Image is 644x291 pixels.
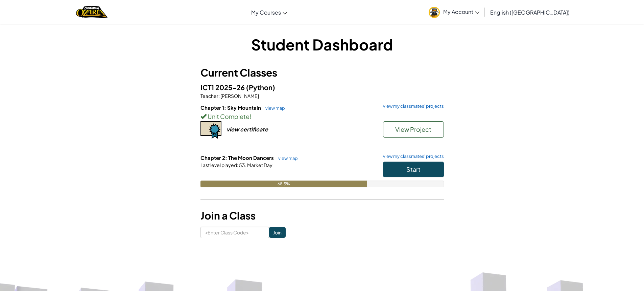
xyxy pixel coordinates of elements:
img: avatar [429,7,440,18]
a: English ([GEOGRAPHIC_DATA]) [487,3,573,21]
img: Home [76,5,108,19]
span: Teacher [200,93,218,99]
span: View Project [395,125,431,133]
span: Unit Complete [207,112,249,120]
h3: Current Classes [200,65,444,80]
span: Market Day [246,162,272,168]
span: : [237,162,238,168]
div: view certificate [226,126,268,133]
a: My Account [425,1,483,23]
h1: Student Dashboard [200,34,444,55]
a: view map [262,105,285,111]
a: view map [275,155,298,161]
a: view certificate [200,126,268,133]
span: Chapter 1: Sky Mountain [200,104,262,111]
span: ICT1 2025-26 [200,83,246,91]
span: ! [249,112,251,120]
span: Start [406,165,421,173]
div: 68.5% [200,181,367,187]
span: English ([GEOGRAPHIC_DATA]) [490,9,570,16]
span: Chapter 2: The Moon Dancers [200,154,275,161]
a: Ozaria by CodeCombat logo [76,5,108,19]
span: My Account [443,8,479,15]
a: view my classmates' projects [380,104,444,108]
span: [PERSON_NAME] [220,93,259,99]
h3: Join a Class [200,208,444,223]
button: Start [383,162,444,177]
span: : [218,93,220,99]
span: Last level played [200,162,237,168]
a: My Courses [248,3,290,21]
span: My Courses [251,9,281,16]
span: 53. [238,162,246,168]
input: <Enter Class Code> [200,227,269,238]
a: view my classmates' projects [380,154,444,159]
button: View Project [383,121,444,138]
span: (Python) [246,83,275,91]
img: certificate-icon.png [200,121,221,139]
input: Join [269,227,286,238]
